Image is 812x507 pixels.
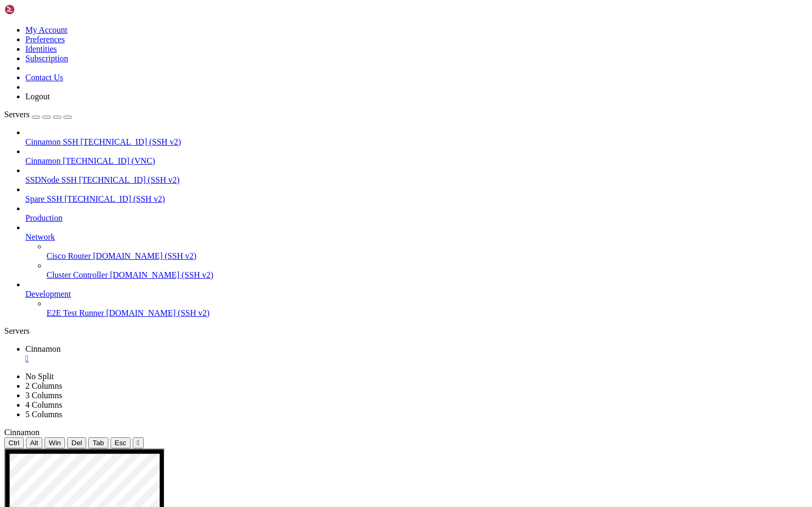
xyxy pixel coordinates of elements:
[106,308,210,317] span: [DOMAIN_NAME] (SSH v2)
[4,437,24,448] button: Ctrl
[47,242,808,261] li: Cisco Router [DOMAIN_NAME] (SSH v2)
[4,326,808,336] div: Servers
[44,437,65,448] button: Win
[25,73,63,82] a: Contact Us
[25,92,50,101] a: Logout
[25,194,808,204] a: Spare SSH [TECHNICAL_ID] (SSH v2)
[47,270,108,279] span: Cluster Controller
[25,289,71,298] span: Development
[25,128,808,147] li: Cinnamon SSH [TECHNICAL_ID] (SSH v2)
[25,137,78,146] span: Cinnamon SSH
[25,280,808,318] li: Development
[49,439,61,447] span: Win
[4,4,65,15] img: Shellngn
[25,391,62,400] a: 3 Columns
[25,213,808,223] a: Production
[47,270,808,280] a: Cluster Controller [DOMAIN_NAME] (SSH v2)
[25,54,68,63] a: Subscription
[110,437,131,448] button: Esc
[25,344,61,353] span: Cinnamon
[47,251,808,261] a: Cisco Router [DOMAIN_NAME] (SSH v2)
[25,175,808,185] a: SSDNode SSH [TECHNICAL_ID] (SSH v2)
[47,251,91,260] span: Cisco Router
[25,344,808,363] a: Cinnamon
[67,437,86,448] button: Del
[133,437,144,448] button: 
[64,194,165,203] span: [TECHNICAL_ID] (SSH v2)
[25,410,62,419] a: 5 Columns
[25,44,57,53] a: Identities
[47,308,808,318] a: E2E Test Runner [DOMAIN_NAME] (SSH v2)
[79,175,179,184] span: [TECHNICAL_ID] (SSH v2)
[47,308,104,317] span: E2E Test Runner
[25,137,808,147] a: Cinnamon SSH [TECHNICAL_ID] (SSH v2)
[88,437,108,448] button: Tab
[25,372,54,381] a: No Split
[71,439,82,447] span: Del
[4,428,40,437] span: Cinnamon
[110,270,214,279] span: [DOMAIN_NAME] (SSH v2)
[137,439,140,447] div: 
[25,175,77,184] span: SSDNode SSH
[8,439,20,447] span: Ctrl
[25,147,808,166] li: Cinnamon [TECHNICAL_ID] (VNC)
[47,261,808,280] li: Cluster Controller [DOMAIN_NAME] (SSH v2)
[63,156,155,165] span: [TECHNICAL_ID] (VNC)
[25,156,808,166] a: Cinnamon [TECHNICAL_ID] (VNC)
[30,439,39,447] span: Alt
[25,213,62,222] span: Production
[4,110,30,119] span: Servers
[4,110,72,119] a: Servers
[25,232,55,241] span: Network
[25,381,62,390] a: 2 Columns
[25,289,808,299] a: Development
[25,232,808,242] a: Network
[25,354,808,363] a: 
[25,156,61,165] span: Cinnamon
[93,439,104,447] span: Tab
[25,204,808,223] li: Production
[93,251,197,260] span: [DOMAIN_NAME] (SSH v2)
[25,194,62,203] span: Spare SSH
[25,166,808,185] li: SSDNode SSH [TECHNICAL_ID] (SSH v2)
[115,439,126,447] span: Esc
[25,25,68,34] a: My Account
[25,35,65,44] a: Preferences
[25,223,808,280] li: Network
[26,437,43,448] button: Alt
[25,185,808,204] li: Spare SSH [TECHNICAL_ID] (SSH v2)
[47,299,808,318] li: E2E Test Runner [DOMAIN_NAME] (SSH v2)
[80,137,181,146] span: [TECHNICAL_ID] (SSH v2)
[25,400,62,409] a: 4 Columns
